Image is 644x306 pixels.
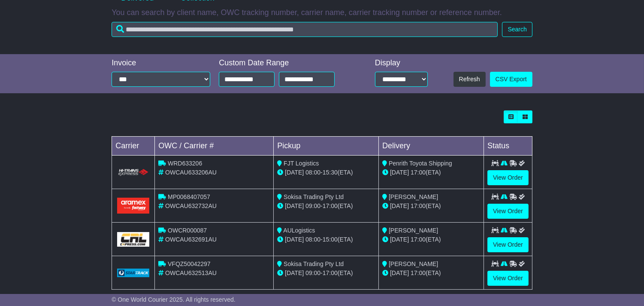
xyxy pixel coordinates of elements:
div: Custom Date Range [219,58,354,68]
span: [DATE] [285,269,304,276]
span: 17:00 [323,202,338,209]
span: OWCAU632513AU [165,269,217,276]
span: [DATE] [390,269,409,276]
span: 09:00 [305,269,320,276]
button: Refresh [454,72,486,87]
span: [PERSON_NAME] [389,260,438,267]
span: 17:00 [411,169,426,176]
div: - (ETA) [277,202,375,211]
td: OWC / Carrier # [155,137,274,156]
span: [PERSON_NAME] [389,227,438,234]
span: 08:00 [305,236,320,243]
span: 15:00 [323,236,338,243]
span: [DATE] [285,169,304,176]
span: 15:30 [323,169,338,176]
a: CSV Export [490,72,532,87]
img: HiTrans.png [117,168,149,177]
span: OWCAU632691AU [165,236,217,243]
div: (ETA) [382,202,480,211]
span: MP0068407057 [168,193,210,200]
span: Sokisa Trading Pty Ltd [284,260,344,267]
span: OWCR000087 [168,227,207,234]
div: - (ETA) [277,168,375,177]
span: VFQZ50042297 [168,260,211,267]
img: GetCarrierServiceLogo [117,232,149,247]
div: - (ETA) [277,235,375,244]
a: View Order [487,204,529,219]
span: 17:00 [411,269,426,276]
div: (ETA) [382,168,480,177]
span: 09:00 [305,202,320,209]
span: WRD633206 [168,160,202,167]
a: View Order [487,170,529,185]
span: OWCAU633206AU [165,169,217,176]
span: 17:00 [411,236,426,243]
span: 17:00 [411,202,426,209]
span: © One World Courier 2025. All rights reserved. [112,296,236,303]
div: - (ETA) [277,269,375,278]
span: [DATE] [285,236,304,243]
span: 08:00 [305,169,320,176]
td: Carrier [112,137,155,156]
span: [DATE] [285,202,304,209]
div: (ETA) [382,235,480,244]
span: Sokisa Trading Pty Ltd [284,193,344,200]
td: Status [484,137,532,156]
span: [PERSON_NAME] [389,193,438,200]
span: OWCAU632732AU [165,202,217,209]
p: You can search by client name, OWC tracking number, carrier name, carrier tracking number or refe... [112,8,532,18]
span: [DATE] [390,202,409,209]
img: GetCarrierServiceLogo [117,269,149,277]
a: View Order [487,271,529,286]
td: Pickup [274,137,379,156]
span: [DATE] [390,169,409,176]
span: AULogistics [283,227,315,234]
a: View Order [487,237,529,252]
span: 17:00 [323,269,338,276]
td: Delivery [379,137,484,156]
div: Invoice [112,58,210,68]
img: Aramex.png [117,198,149,214]
span: [DATE] [390,236,409,243]
span: Penrith Toyota Shipping [389,160,452,167]
button: Search [502,22,532,37]
div: Display [375,58,428,68]
span: FJT Logistics [284,160,319,167]
div: (ETA) [382,269,480,278]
